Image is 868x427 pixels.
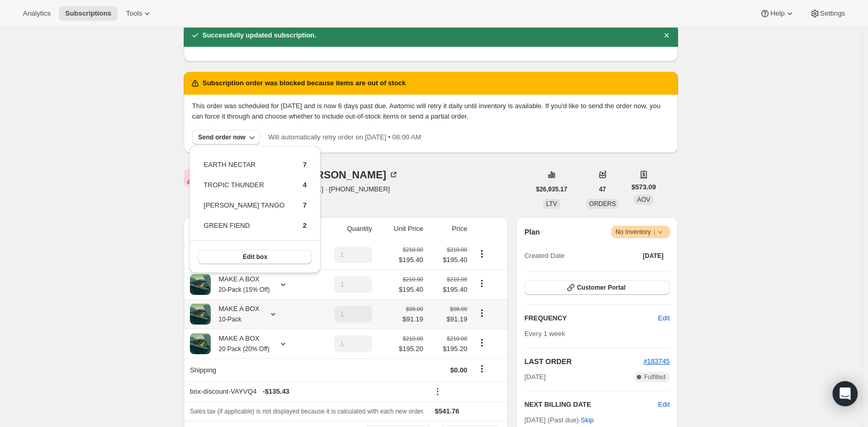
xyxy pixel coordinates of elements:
[303,201,307,209] span: 7
[450,306,467,312] small: $98.00
[643,356,670,367] button: #183745
[190,386,423,397] div: box-discount-VAYVQ4
[120,6,159,21] button: Tools
[447,276,467,282] small: $210.00
[59,6,118,21] button: Subscriptions
[525,280,670,295] button: Customer Portal
[643,252,663,260] span: [DATE]
[312,217,375,240] th: Quantity
[203,179,285,199] td: TROPIC THUNDER
[403,276,423,282] small: $210.00
[474,337,490,348] button: Product actions
[652,310,676,327] button: Edit
[192,101,670,122] p: This order was scheduled for [DATE] and is now 6 days past due. Awtomic will retry it daily until...
[525,227,540,237] h2: Plan
[593,182,612,197] button: 47
[429,255,467,265] span: $195.40
[190,408,425,415] span: Sales tax (if applicable) is not displayed because it is calculated with each new order.
[219,286,270,293] small: 20-Pack (15% Off)
[525,251,565,261] span: Created Date
[429,314,467,325] span: $91.19
[399,284,423,295] span: $195.40
[474,248,490,260] button: Product actions
[184,358,312,381] th: Shipping
[192,130,260,145] button: Send order now
[65,9,111,18] span: Subscriptions
[637,196,650,203] span: AOV
[636,249,670,263] button: [DATE]
[754,6,801,21] button: Help
[631,182,656,192] span: $573.09
[403,335,423,342] small: $210.00
[643,357,670,365] a: #183745
[833,381,858,406] div: Open Intercom Messenger
[375,217,426,240] th: Unit Price
[644,373,666,381] span: Fulfilled
[474,278,490,289] button: Product actions
[203,200,285,219] td: [PERSON_NAME] TANGO
[525,356,644,367] h2: LAST ORDER
[219,316,241,323] small: 10-Pack
[474,363,490,374] button: Shipping actions
[399,344,423,354] span: $195.20
[202,78,406,88] h2: Subscription order was blocked because items are out of stock
[403,247,423,253] small: $210.00
[599,185,606,193] span: 47
[303,161,307,169] span: 7
[184,217,312,240] th: Product
[184,170,200,186] span: John Varty
[820,9,845,18] span: Settings
[23,9,50,18] span: Analytics
[616,227,666,237] span: No Inventory
[546,200,557,208] span: LTV
[190,304,211,325] img: product img
[589,200,616,208] span: ORDERS
[447,247,467,253] small: $210.00
[17,6,57,21] button: Analytics
[402,314,423,325] span: $91.19
[426,217,470,240] th: Price
[269,132,421,143] p: Will automatically retry order on [DATE] • 08:00 AM
[406,306,423,312] small: $98.00
[429,344,467,354] span: $195.20
[203,159,285,178] td: EARTH NECTAR
[198,133,246,141] div: Send order now
[303,222,307,229] span: 2
[525,330,565,338] span: Every 1 week
[303,181,307,189] span: 4
[658,399,670,410] button: Edit
[243,253,267,261] span: Edit box
[525,416,594,424] span: [DATE] (Past due) ·
[435,407,459,415] span: $541.76
[263,386,289,397] span: - $135.43
[770,9,784,18] span: Help
[126,9,142,18] span: Tools
[429,284,467,295] span: $195.40
[525,372,546,382] span: [DATE]
[203,220,285,239] td: GREEN FIEND
[219,345,270,353] small: 20 Pack (20% Off)
[803,6,851,21] button: Settings
[659,28,674,43] button: Dismiss notification
[658,313,670,324] span: Edit
[530,182,573,197] button: $26,935.17
[577,283,626,292] span: Customer Portal
[474,307,490,319] button: Product actions
[525,399,658,410] h2: NEXT BILLING DATE
[198,250,312,264] button: Edit box
[211,304,260,325] div: MAKE A BOX
[399,255,423,265] span: $195.40
[654,228,655,236] span: |
[211,333,270,354] div: MAKE A BOX
[190,333,211,354] img: product img
[536,185,567,193] span: $26,935.17
[211,274,270,295] div: MAKE A BOX
[581,415,594,425] span: Skip
[525,313,658,324] h2: FREQUENCY
[450,366,467,374] span: $0.00
[447,335,467,342] small: $210.00
[202,30,316,41] h2: Successfully updated subscription.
